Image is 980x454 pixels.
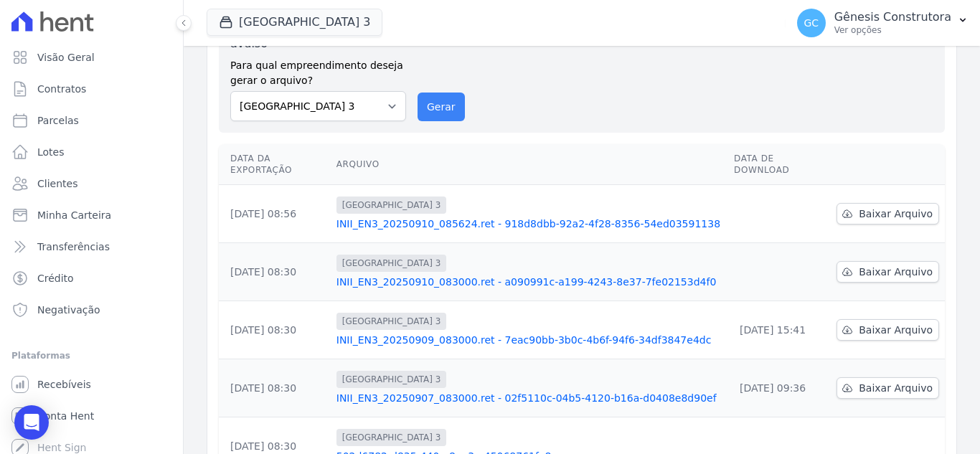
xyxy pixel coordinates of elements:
a: Conta Hent [6,402,177,430]
span: Crédito [37,271,74,285]
span: Clientes [37,176,77,191]
span: Contratos [37,82,86,96]
span: Parcelas [37,113,79,128]
a: Baixar Arquivo [837,203,939,224]
td: [DATE] 08:30 [219,359,331,417]
span: Conta Hent [37,409,94,423]
a: Lotes [6,138,177,166]
span: [GEOGRAPHIC_DATA] 3 [336,313,447,330]
p: Gênesis Construtora [834,10,951,24]
th: Arquivo [331,144,728,185]
span: [GEOGRAPHIC_DATA] 3 [336,197,447,214]
span: Negativação [37,303,100,317]
span: [GEOGRAPHIC_DATA] 3 [336,255,447,272]
td: [DATE] 08:30 [219,301,331,359]
a: Recebíveis [6,370,177,399]
a: INII_EN3_20250910_083000.ret - a090991c-a199-4243-8e37-7fe02153d4f0 [336,275,722,289]
span: Baixar Arquivo [859,381,933,395]
span: Baixar Arquivo [859,207,933,221]
a: Contratos [6,75,177,103]
span: [GEOGRAPHIC_DATA] 3 [336,429,447,446]
a: INII_EN3_20250910_085624.ret - 918d8dbb-92a2-4f28-8356-54ed03591138 [336,217,722,231]
span: GC [804,18,819,28]
div: Plataformas [11,347,171,364]
a: Baixar Arquivo [837,377,939,399]
button: GC Gênesis Construtora Ver opções [786,3,980,43]
a: Transferências [6,232,177,261]
a: Clientes [6,169,177,198]
button: Gerar [418,93,465,121]
td: [DATE] 08:30 [219,243,331,301]
th: Data de Download [728,144,831,185]
th: Data da Exportação [219,144,331,185]
a: Parcelas [6,106,177,135]
td: [DATE] 09:36 [728,359,831,417]
span: Lotes [37,145,65,159]
span: [GEOGRAPHIC_DATA] 3 [336,371,447,388]
a: INII_EN3_20250909_083000.ret - 7eac90bb-3b0c-4b6f-94f6-34df3847e4dc [336,333,722,347]
a: INII_EN3_20250907_083000.ret - 02f5110c-04b5-4120-b16a-d0408e8d90ef [336,391,722,405]
a: Minha Carteira [6,201,177,230]
span: Visão Geral [37,50,95,65]
td: [DATE] 15:41 [728,301,831,359]
span: Transferências [37,240,110,254]
button: [GEOGRAPHIC_DATA] 3 [207,9,382,36]
a: Visão Geral [6,43,177,72]
a: Negativação [6,295,177,324]
a: Baixar Arquivo [837,319,939,341]
p: Ver opções [834,24,951,36]
span: Baixar Arquivo [859,265,933,279]
span: Minha Carteira [37,208,111,222]
div: Open Intercom Messenger [14,405,49,440]
span: Baixar Arquivo [859,323,933,337]
a: Crédito [6,264,177,293]
a: Baixar Arquivo [837,261,939,283]
span: Recebíveis [37,377,91,392]
label: Para qual empreendimento deseja gerar o arquivo? [230,52,406,88]
td: [DATE] 08:56 [219,185,331,243]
